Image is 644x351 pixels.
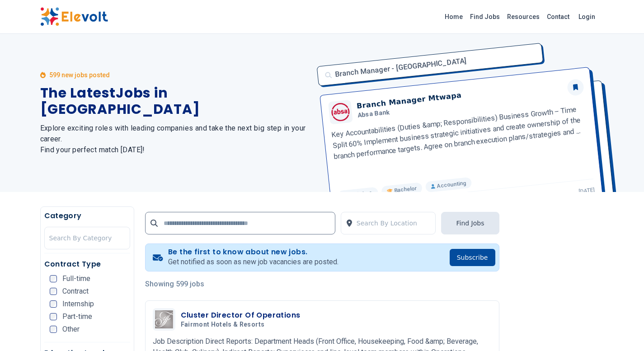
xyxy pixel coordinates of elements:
p: 599 new jobs posted [49,70,110,80]
img: Fairmont Hotels & Resorts [155,310,173,328]
input: Other [50,326,57,333]
h4: Be the first to know about new jobs. [168,248,338,257]
h3: Cluster Director Of Operations [181,310,301,321]
input: Part-time [50,313,57,320]
input: Internship [50,300,57,308]
a: Find Jobs [466,9,503,24]
a: Contact [543,9,573,24]
span: Other [62,326,80,333]
span: Internship [62,300,94,308]
h5: Contract Type [44,259,130,270]
input: Contract [50,288,57,295]
span: Contract [62,288,89,295]
img: Elevolt [40,7,108,26]
a: Home [441,9,466,24]
h5: Category [44,211,130,221]
a: Resources [503,9,543,24]
h2: Explore exciting roles with leading companies and take the next big step in your career. Find you... [40,123,311,155]
span: Part-time [62,313,92,320]
span: Full-time [62,275,90,282]
button: Find Jobs [441,212,499,234]
p: Get notified as soon as new job vacancies are posted. [168,257,338,267]
input: Full-time [50,275,57,282]
span: Fairmont Hotels & Resorts [181,321,265,329]
h1: The Latest Jobs in [GEOGRAPHIC_DATA] [40,85,311,117]
iframe: Chat Widget [599,308,644,351]
p: Showing 599 jobs [145,279,499,290]
button: Subscribe [450,249,495,266]
a: Login [573,8,601,26]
